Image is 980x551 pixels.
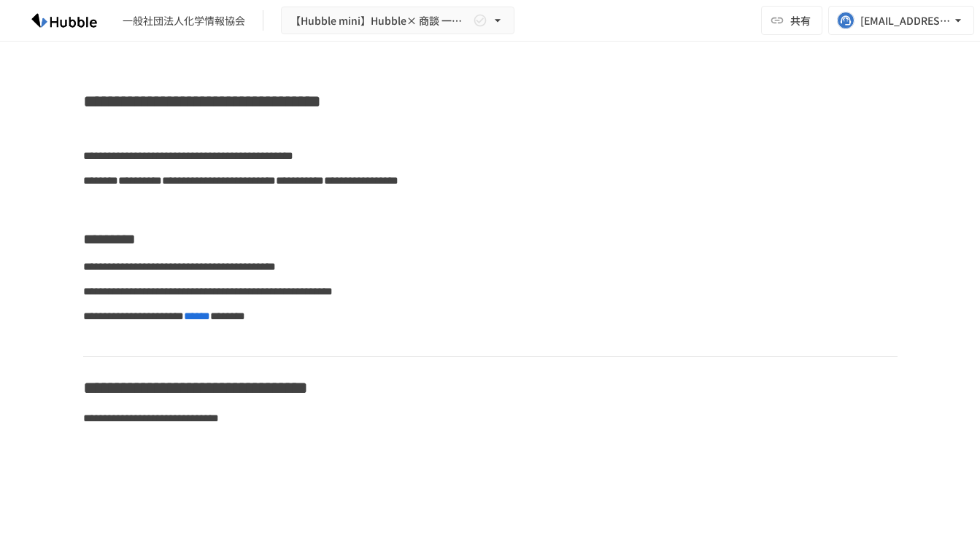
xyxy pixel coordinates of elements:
[828,6,974,35] button: [EMAIL_ADDRESS][DOMAIN_NAME]
[761,6,822,35] button: 共有
[860,12,951,30] div: [EMAIL_ADDRESS][DOMAIN_NAME]
[123,13,245,28] div: 一般社団法人化学情報協会
[18,9,111,32] img: HzDRNkGCf7KYO4GfwKnzITak6oVsp5RHeZBEM1dQFiQ
[290,12,470,30] span: 【Hubble mini】Hubble× 商談 一般社団法人化学情報協会 オンボーディングプロジェクト
[790,12,811,28] span: 共有
[281,7,514,35] button: 【Hubble mini】Hubble× 商談 一般社団法人化学情報協会 オンボーディングプロジェクト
